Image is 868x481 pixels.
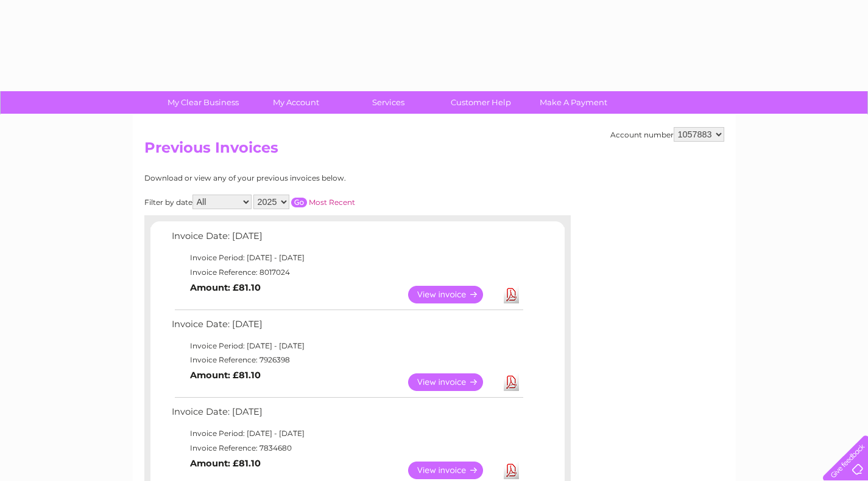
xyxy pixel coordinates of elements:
td: Invoice Reference: 8017024 [169,265,525,280]
a: My Account [245,91,346,114]
td: Invoice Period: [DATE] - [DATE] [169,426,525,441]
div: Download or view any of your previous invoices below. [144,174,464,182]
div: Account number [610,127,724,142]
td: Invoice Date: [DATE] [169,228,525,251]
a: Make A Payment [523,91,624,114]
div: Filter by date [144,195,464,209]
b: Amount: £81.10 [190,458,261,469]
td: Invoice Reference: 7926398 [169,353,525,367]
a: Download [504,462,519,479]
b: Amount: £81.10 [190,282,261,293]
a: View [408,462,498,479]
b: Amount: £81.10 [190,370,261,381]
a: Download [504,286,519,303]
td: Invoice Period: [DATE] - [DATE] [169,251,525,265]
a: View [408,286,498,303]
a: My Clear Business [153,91,253,114]
td: Invoice Reference: 7834680 [169,441,525,455]
a: Download [504,373,519,391]
a: Customer Help [431,91,531,114]
td: Invoice Date: [DATE] [169,316,525,339]
td: Invoice Date: [DATE] [169,404,525,426]
a: Most Recent [309,198,355,207]
a: View [408,373,498,391]
h2: Previous Invoices [144,139,724,162]
a: Services [338,91,439,114]
td: Invoice Period: [DATE] - [DATE] [169,339,525,353]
